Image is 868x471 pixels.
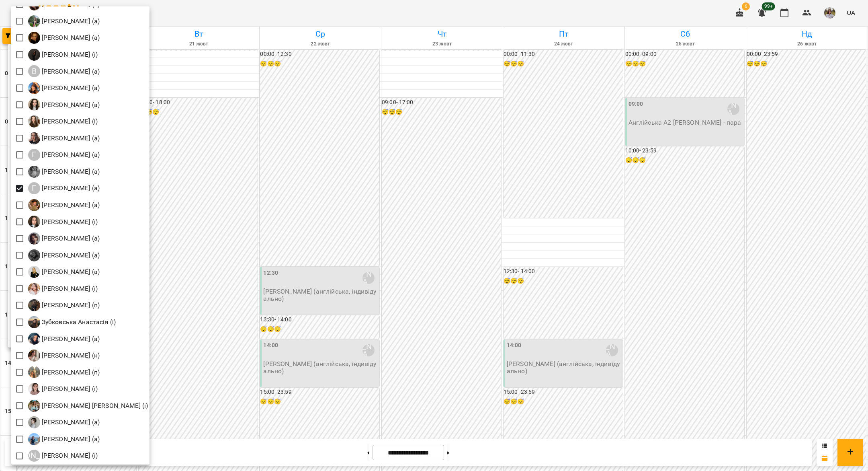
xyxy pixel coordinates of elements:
[28,65,100,77] a: В [PERSON_NAME] (а)
[28,132,40,144] img: Г
[28,166,40,178] img: Г
[28,350,100,362] a: К [PERSON_NAME] (н)
[28,15,100,27] div: Білокур Катерина (а)
[28,333,100,345] a: К [PERSON_NAME] (а)
[28,366,100,378] a: К [PERSON_NAME] (п)
[28,283,40,295] img: Д
[28,32,100,44] div: Білоскурська Олександра Романівна (а)
[28,350,40,362] img: К
[28,266,40,278] img: Д
[28,115,98,128] a: Г [PERSON_NAME] (і)
[28,232,100,245] a: Г [PERSON_NAME] (а)
[28,99,100,111] div: Вікторія Корнейко (а)
[40,351,100,360] p: [PERSON_NAME] (н)
[40,134,100,143] p: [PERSON_NAME] (а)
[40,16,100,26] p: [PERSON_NAME] (а)
[28,249,40,261] img: Г
[28,182,100,194] a: Г [PERSON_NAME] (а)
[28,383,98,395] a: К [PERSON_NAME] (і)
[28,149,100,161] div: Гирич Кароліна (а)
[28,32,100,44] a: Б [PERSON_NAME] (а)
[40,334,100,344] p: [PERSON_NAME] (а)
[28,433,100,445] div: Ковальовська Анастасія Вячеславівна (а)
[28,132,100,144] div: Гастінґс Катерина (а)
[28,149,40,161] div: Г
[28,182,40,194] div: Г
[28,82,100,94] a: В [PERSON_NAME] (а)
[28,65,40,77] div: В
[40,150,100,160] p: [PERSON_NAME] (а)
[40,183,100,193] p: [PERSON_NAME] (а)
[40,284,98,294] p: [PERSON_NAME] (і)
[28,400,40,412] img: К
[28,283,98,295] a: Д [PERSON_NAME] (і)
[28,316,40,328] img: З
[40,251,100,260] p: [PERSON_NAME] (а)
[40,67,100,76] p: [PERSON_NAME] (а)
[28,115,98,128] div: Гайдукевич Анна (і)
[28,299,100,311] div: Доскоч Софія Володимирівна (п)
[40,100,100,110] p: [PERSON_NAME] (а)
[40,117,98,126] p: [PERSON_NAME] (і)
[28,216,98,228] div: Грицюк Анна Андріївна (і)
[40,217,98,227] p: [PERSON_NAME] (і)
[28,49,40,61] img: В
[40,83,100,93] p: [PERSON_NAME] (а)
[28,232,40,245] img: Г
[28,232,100,245] div: Громик Софія (а)
[28,266,100,278] a: Д [PERSON_NAME] (а)
[28,450,40,462] div: [PERSON_NAME]
[28,216,98,228] a: Г [PERSON_NAME] (і)
[28,383,98,395] div: Катерина Кропивницька (і)
[28,49,98,61] a: В [PERSON_NAME] (і)
[40,384,98,394] p: [PERSON_NAME] (і)
[28,333,100,345] div: Каленська Ольга Анатоліївна (а)
[28,283,98,295] div: Добровінська Анастасія Андріївна (і)
[40,167,100,177] p: [PERSON_NAME] (а)
[40,317,116,327] p: Зубковська Анастасія (і)
[28,383,40,395] img: К
[40,434,100,444] p: [PERSON_NAME] (а)
[40,50,98,60] p: [PERSON_NAME] (і)
[28,316,116,328] a: З Зубковська Анастасія (і)
[28,400,148,412] div: Киречук Валерія Володимирівна (і)
[28,416,100,428] div: Коваленко Тетяна (а)
[28,15,40,27] img: Б
[28,115,40,128] img: Г
[28,182,100,194] div: Гончаренко Максим (а)
[28,299,100,311] a: Д [PERSON_NAME] (п)
[40,401,148,411] p: [PERSON_NAME] [PERSON_NAME] (і)
[28,249,100,261] div: Губич Христина (а)
[28,132,100,144] a: Г [PERSON_NAME] (а)
[28,82,100,94] div: Вербова Єлизавета Сергіївна (а)
[28,82,40,94] img: В
[28,450,98,462] a: [PERSON_NAME] [PERSON_NAME] (і)
[28,249,100,261] a: Г [PERSON_NAME] (а)
[28,350,100,362] div: Каліопіна Каміла (н)
[40,33,100,43] p: [PERSON_NAME] (а)
[28,15,100,27] a: Б [PERSON_NAME] (а)
[28,65,100,77] div: Валюшко Іванна (а)
[28,166,100,178] a: Г [PERSON_NAME] (а)
[28,166,100,178] div: Гомзяк Юлія Максимівна (а)
[40,234,100,243] p: [PERSON_NAME] (а)
[28,400,148,412] a: К [PERSON_NAME] [PERSON_NAME] (і)
[28,199,100,211] a: Г [PERSON_NAME] (а)
[28,199,100,211] div: Горошинська Олександра (а)
[28,416,100,428] a: К [PERSON_NAME] (а)
[40,368,100,377] p: [PERSON_NAME] (п)
[40,267,100,277] p: [PERSON_NAME] (а)
[28,49,98,61] div: Ваганова Юлія (і)
[28,266,100,278] div: Даша Запорожець (а)
[28,149,100,161] a: Г [PERSON_NAME] (а)
[28,99,40,111] img: В
[28,433,40,445] img: К
[40,451,98,461] p: [PERSON_NAME] (і)
[28,316,116,328] div: Зубковська Анастасія (і)
[28,333,40,345] img: К
[28,99,100,111] a: В [PERSON_NAME] (а)
[28,450,98,462] div: Корень Ксенія (і)
[28,199,40,211] img: Г
[28,433,100,445] a: К [PERSON_NAME] (а)
[28,216,40,228] img: Г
